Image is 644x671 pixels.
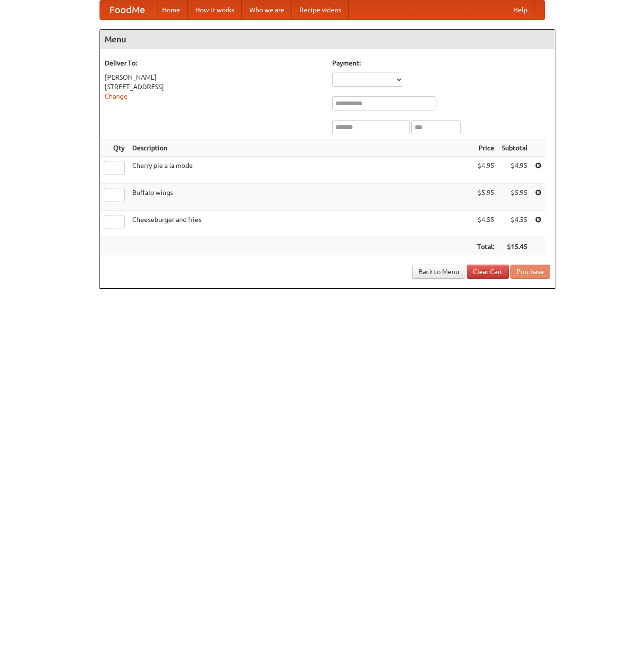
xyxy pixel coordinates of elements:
th: Qty [100,139,128,157]
th: $15.45 [498,238,531,256]
a: Back to Menu [412,265,465,279]
td: $5.95 [498,184,531,211]
h5: Deliver To: [105,58,323,68]
th: Price [473,139,498,157]
a: Home [154,0,188,19]
h4: Menu [100,30,555,49]
a: FoodMe [100,0,154,19]
a: How it works [188,0,242,19]
a: Who we are [242,0,292,19]
th: Total: [473,238,498,256]
h5: Payment: [332,58,550,68]
button: Purchase [510,265,550,279]
td: $4.55 [473,211,498,238]
a: Clear Cart [467,265,509,279]
td: $4.95 [498,157,531,184]
div: [PERSON_NAME] [105,73,323,82]
td: $4.95 [473,157,498,184]
td: $5.95 [473,184,498,211]
th: Subtotal [498,139,531,157]
th: Description [128,139,473,157]
td: Cheeseburger and fries [128,211,473,238]
div: [STREET_ADDRESS] [105,82,323,92]
a: Change [105,92,127,100]
td: Cherry pie a la mode [128,157,473,184]
a: Help [506,0,535,19]
a: Recipe videos [292,0,349,19]
td: $4.55 [498,211,531,238]
td: Buffalo wings [128,184,473,211]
